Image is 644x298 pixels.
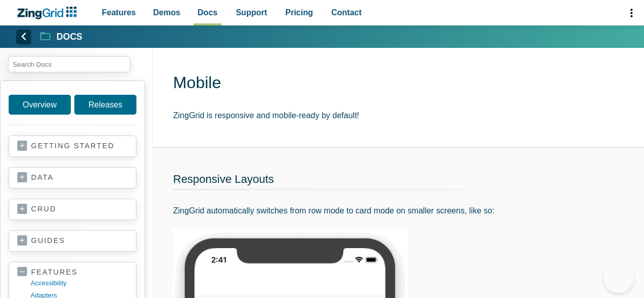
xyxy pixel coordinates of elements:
p: ZingGrid automatically switches from row mode to card mode on smaller screens, like so: [173,204,624,218]
span: Features [102,6,136,19]
a: crud [17,204,128,214]
a: accessibility [31,277,128,289]
a: Docs [40,31,82,43]
span: Support [236,6,267,19]
a: features [17,267,128,277]
a: guides [17,236,128,246]
a: ZingChart Logo. Click to return to the homepage [16,7,82,19]
span: Pricing [286,6,313,19]
a: getting started [17,141,128,151]
input: search input [8,56,130,72]
iframe: Toggle Customer Support [603,262,634,293]
span: Demos [153,6,180,19]
a: data [17,173,128,183]
span: Contact [331,6,362,19]
strong: Docs [57,33,82,42]
h1: Mobile [173,72,628,95]
p: ZingGrid is responsive and mobile-ready by default! [173,109,628,122]
a: Releases [74,95,136,115]
span: Docs [198,6,217,19]
a: Overview [9,95,71,115]
a: Responsive Layouts [173,173,274,185]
